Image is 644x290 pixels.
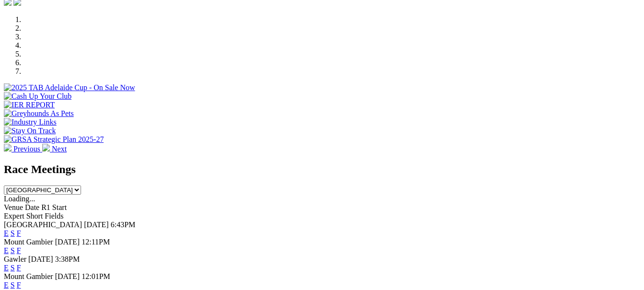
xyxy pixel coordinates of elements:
span: 6:43PM [111,220,136,229]
span: R1 Start [41,203,67,211]
span: [DATE] [55,238,80,246]
a: S [11,264,15,272]
a: E [4,264,9,272]
img: Cash Up Your Club [4,92,71,101]
a: S [11,246,15,255]
a: F [17,229,21,237]
span: [DATE] [84,220,109,229]
a: F [17,281,21,289]
span: [GEOGRAPHIC_DATA] [4,220,82,229]
span: Next [52,145,67,153]
a: Next [42,145,67,153]
span: 12:01PM [82,272,110,280]
span: Mount Gambier [4,272,53,280]
span: Short [26,212,43,220]
a: Previous [4,145,42,153]
img: 2025 TAB Adelaide Cup - On Sale Now [4,83,135,92]
img: Greyhounds As Pets [4,109,74,118]
span: [DATE] [55,272,80,280]
img: Industry Links [4,118,57,127]
span: Date [25,203,39,211]
span: 3:38PM [55,255,80,263]
a: S [11,229,15,237]
a: S [11,281,15,289]
img: GRSA Strategic Plan 2025-27 [4,135,104,144]
a: F [17,246,21,255]
span: Loading... [4,195,35,203]
a: E [4,229,9,237]
h2: Race Meetings [4,163,640,176]
a: F [17,264,21,272]
img: chevron-left-pager-white.svg [4,144,12,151]
span: Previous [13,145,40,153]
span: Venue [4,203,23,211]
a: E [4,281,9,289]
span: 12:11PM [82,238,110,246]
span: Mount Gambier [4,238,53,246]
span: Fields [45,212,63,220]
span: [DATE] [28,255,53,263]
span: Gawler [4,255,26,263]
img: Stay On Track [4,127,56,135]
img: chevron-right-pager-white.svg [42,144,50,151]
a: E [4,246,9,255]
span: Expert [4,212,24,220]
img: IER REPORT [4,101,55,109]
